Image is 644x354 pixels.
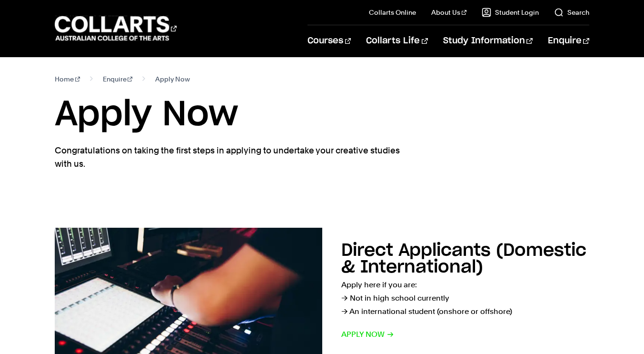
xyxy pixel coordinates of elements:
[443,25,533,57] a: Study Information
[103,72,133,86] a: Enquire
[55,93,589,136] h1: Apply Now
[55,15,177,42] div: Go to homepage
[341,278,590,318] p: Apply here if you are: → Not in high school currently → An international student (onshore or offs...
[554,8,589,17] a: Search
[341,328,394,341] span: Apply now
[307,25,351,57] a: Courses
[366,25,427,57] a: Collarts Life
[341,242,586,276] h2: Direct Applicants (Domestic & International)
[55,144,402,171] p: Congratulations on taking the first steps in applying to undertake your creative studies with us.
[548,25,589,57] a: Enquire
[369,8,416,17] a: Collarts Online
[155,72,190,86] span: Apply Now
[482,8,539,17] a: Student Login
[431,8,466,17] a: About Us
[55,72,80,86] a: Home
